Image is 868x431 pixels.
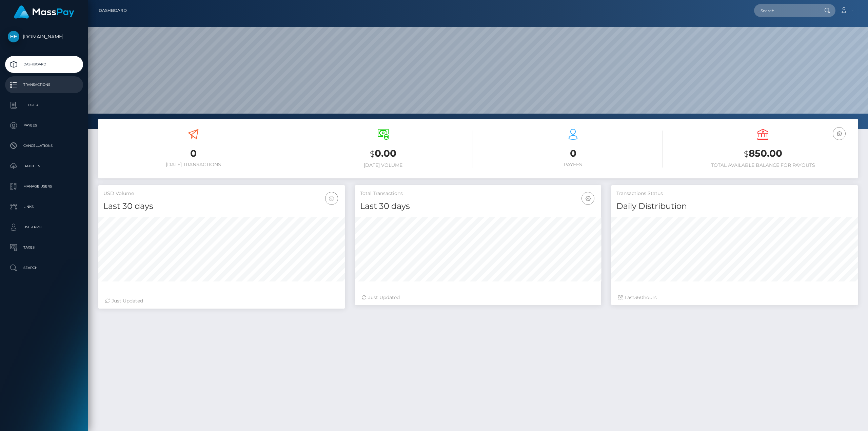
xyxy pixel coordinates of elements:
[8,141,80,151] p: Cancellations
[483,147,663,160] h3: 0
[673,147,853,161] h3: 850.00
[8,222,80,232] p: User Profile
[293,162,473,168] h6: [DATE] Volume
[103,200,340,212] h4: Last 30 days
[483,162,663,168] h6: Payees
[293,147,473,161] h3: 0.00
[5,259,83,276] a: Search
[360,200,596,212] h4: Last 30 days
[105,297,338,305] div: Just Updated
[370,149,375,159] small: $
[8,59,80,70] p: Dashboard
[616,190,853,197] h5: Transactions Status
[8,161,80,171] p: Batches
[8,181,80,192] p: Manage Users
[362,294,595,301] div: Just Updated
[5,56,83,73] a: Dashboard
[5,76,83,93] a: Transactions
[634,294,643,300] span: 360
[616,200,853,212] h4: Daily Distribution
[14,5,74,19] img: MassPay Logo
[673,162,853,168] h6: Total Available Balance for Payouts
[5,178,83,195] a: Manage Users
[103,162,283,168] h6: [DATE] Transactions
[103,190,340,197] h5: USD Volume
[8,263,80,273] p: Search
[99,3,127,18] a: Dashboard
[5,158,83,175] a: Batches
[5,219,83,236] a: User Profile
[360,190,596,197] h5: Total Transactions
[8,100,80,110] p: Ledger
[5,97,83,114] a: Ledger
[8,31,19,42] img: Hellomillions.com
[8,80,80,90] p: Transactions
[618,294,851,301] div: Last hours
[8,242,80,253] p: Taxes
[8,202,80,212] p: Links
[744,149,749,159] small: $
[5,137,83,154] a: Cancellations
[8,120,80,131] p: Payees
[5,34,83,40] span: [DOMAIN_NAME]
[5,239,83,256] a: Taxes
[103,147,283,160] h3: 0
[5,117,83,134] a: Payees
[754,4,818,17] input: Search...
[5,198,83,215] a: Links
